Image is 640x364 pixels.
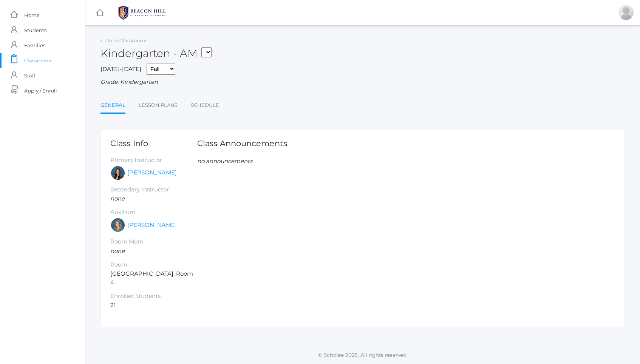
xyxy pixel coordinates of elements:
[24,8,40,23] span: Home
[110,301,197,310] li: 21
[110,262,197,268] h5: Room
[24,38,45,53] span: Families
[100,78,625,86] div: Grade: Kindergarten
[110,139,197,310] div: [GEOGRAPHIC_DATA], Room 4
[110,239,197,245] h5: Room Mom
[197,157,252,165] em: no announcements
[110,139,197,148] h1: Class Info
[110,165,125,180] div: Jordyn Dewey
[24,68,35,83] span: Staff
[139,98,178,113] a: Lesson Plans
[110,187,197,193] h5: Secondary Instructor
[24,83,57,98] span: Apply / Enroll
[100,98,125,114] a: General
[100,48,212,59] h2: Kindergarten - AM
[191,98,219,113] a: Schedule
[110,209,197,216] h5: Auxilium
[110,195,125,202] em: none
[618,5,634,20] div: Amanda Intlekofer
[100,65,141,72] span: [DATE]-[DATE]
[127,221,177,230] a: [PERSON_NAME]
[24,23,46,38] span: Students
[110,217,125,233] div: Maureen Doyle
[110,157,197,163] h5: Primary Instructor
[197,139,287,148] h1: Class Announcements
[114,3,170,22] img: BHCALogos-05-308ed15e86a5a0abce9b8dd61676a3503ac9727e845dece92d48e8588c001991.png
[110,247,125,254] em: none
[24,53,52,68] span: Classrooms
[110,293,197,299] h5: Enrolled Students
[127,168,177,177] a: [PERSON_NAME]
[105,37,147,43] a: Go to Classrooms
[85,351,640,359] p: © Scholae 2025. All rights reserved.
